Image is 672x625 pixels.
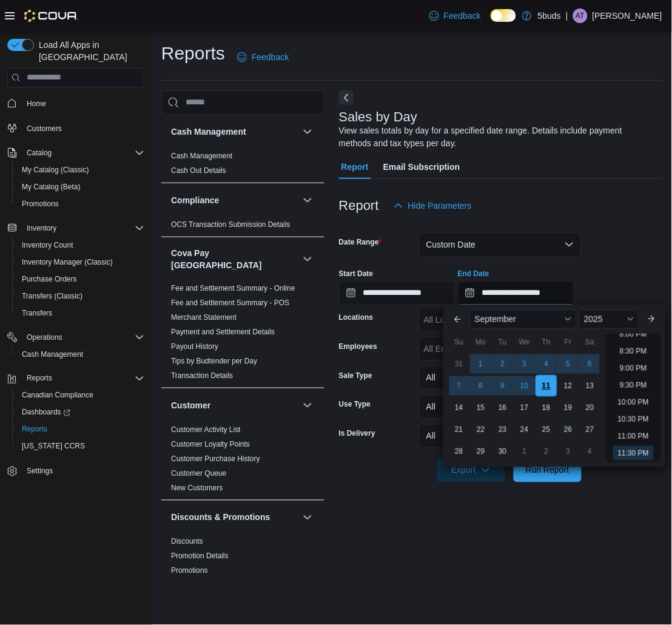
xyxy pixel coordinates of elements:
a: Inventory Count [17,238,78,252]
button: Cova Pay [GEOGRAPHIC_DATA] [300,252,315,266]
div: day-17 [515,398,534,417]
a: Customer Loyalty Points [171,440,250,448]
span: Operations [22,330,144,345]
div: day-1 [515,442,534,461]
button: My Catalog (Beta) [12,178,149,195]
button: [US_STATE] CCRS [12,438,149,455]
div: September, 2025 [448,353,601,462]
div: View sales totals by day for a specified date range. Details include payment methods and tax type... [339,124,656,150]
button: Transfers [12,305,149,322]
li: 10:00 PM [613,395,654,410]
span: [US_STATE] CCRS [22,442,85,451]
span: Home [22,96,144,111]
h3: Cash Management [171,126,246,138]
button: All [419,395,582,419]
span: Promotions [171,566,208,576]
span: Inventory Count [17,238,144,252]
input: Press the down key to open a popover containing a calendar. [339,281,455,305]
a: OCS Transaction Submission Details [171,220,291,229]
a: Customer Purchase History [171,454,260,463]
a: Payment and Settlement Details [171,328,275,336]
div: day-7 [449,376,469,396]
ul: Time [606,334,661,462]
div: day-4 [580,442,600,461]
p: | [566,8,568,23]
span: Export [445,458,498,482]
h3: Cova Pay [GEOGRAPHIC_DATA] [171,247,298,271]
label: Date Range [339,237,382,247]
span: Transfers [22,308,52,318]
span: Home [27,99,46,109]
a: Feedback [232,45,294,69]
a: Fee and Settlement Summary - Online [171,284,295,292]
span: Merchant Statement [171,312,237,322]
div: day-8 [471,376,491,396]
span: Customers [22,121,144,136]
div: Mo [471,333,491,352]
span: Discounts [171,537,203,547]
span: My Catalog (Beta) [22,182,81,192]
div: day-30 [493,442,512,461]
div: Button. Open the month selector. September is currently selected. [470,309,577,329]
span: Cash Management [171,151,232,161]
span: Inventory Manager (Classic) [17,255,144,269]
span: Customers [27,124,62,133]
span: New Customers [171,483,223,493]
span: Purchase Orders [17,272,144,286]
span: Inventory Count [22,240,73,250]
div: day-28 [449,442,469,461]
span: Inventory [27,223,56,233]
button: Customer [300,398,315,413]
button: Compliance [171,194,298,206]
span: Reports [17,422,144,437]
button: Cash Management [12,346,149,363]
span: OCS Transaction Submission Details [171,220,291,229]
li: 8:00 PM [615,327,652,342]
span: Reports [22,425,47,434]
a: Purchase Orders [17,272,82,286]
a: Dashboards [17,405,75,420]
span: Hide Parameters [408,200,472,212]
a: Cash Management [17,347,88,362]
div: day-3 [559,442,578,461]
span: Run Report [526,464,570,476]
a: Canadian Compliance [17,388,98,403]
span: Cash Management [17,347,144,362]
div: day-31 [449,354,469,374]
span: Payout History [171,342,218,351]
button: All [419,366,582,390]
a: Customers [22,121,67,136]
li: 9:30 PM [615,378,652,393]
div: day-22 [471,420,491,439]
span: Dark Mode [491,22,491,22]
span: Feedback [444,10,481,22]
button: Next month [642,309,661,329]
a: Dashboards [12,404,149,421]
span: Customer Loyalty Points [171,439,250,449]
span: Inventory [22,221,144,235]
button: Transfers (Classic) [12,288,149,305]
input: Press the down key to enter a popover containing a calendar. Press the escape key to close the po... [458,281,574,305]
span: Promotion Details [171,552,229,561]
span: Dashboards [22,408,70,417]
div: day-23 [493,420,512,439]
span: Catalog [22,146,144,160]
div: day-19 [559,398,578,417]
span: Settings [22,464,144,479]
span: Dashboards [17,405,144,420]
div: day-1 [471,354,491,374]
button: Inventory Count [12,237,149,254]
div: day-27 [580,420,600,439]
div: day-26 [559,420,578,439]
button: Previous Month [448,309,468,329]
a: Inventory Manager (Classic) [17,255,118,269]
a: Settings [22,464,58,479]
h3: Customer [171,399,210,411]
span: Transaction Details [171,371,233,380]
label: Sale Type [339,371,372,380]
span: Reports [22,371,144,386]
a: Transfers [17,306,57,320]
label: Use Type [339,400,371,410]
span: Tips by Budtender per Day [171,356,257,366]
button: Run Report [514,458,582,482]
